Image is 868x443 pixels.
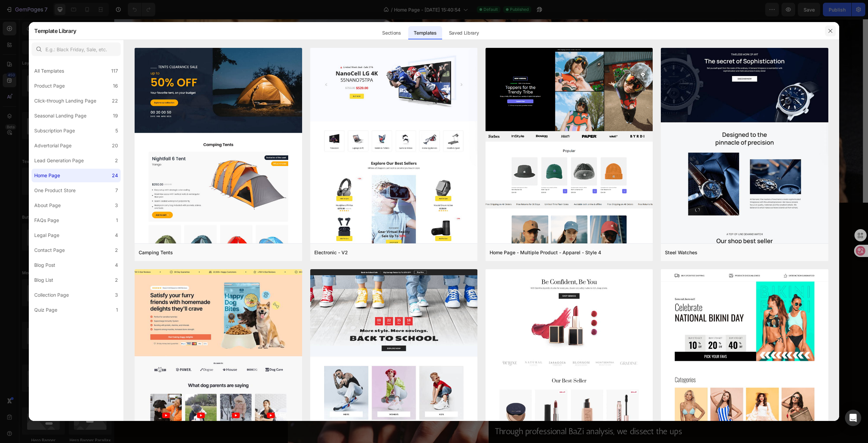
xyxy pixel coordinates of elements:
[375,174,379,178] button: Dot
[380,359,580,389] p: Your BaZi is your unique energy code, holding the key clues to wealth, career, relationships, and...
[34,22,76,40] h2: Template Library
[115,246,118,254] div: 2
[115,156,118,165] div: 2
[115,231,118,239] div: 4
[408,26,442,40] div: Templates
[528,299,618,327] h2: Numerology consulting services
[34,261,55,269] div: Blog Post
[34,186,76,195] div: One Product Store
[34,246,65,254] div: Contact Page
[267,299,357,327] h2: Lightning-struck wood pendant
[34,127,75,135] div: Subscription Page
[116,306,118,314] div: 1
[34,291,69,299] div: Collection Page
[113,82,118,90] div: 16
[380,341,580,358] h2: Interpreting Your Destiny Blueprint
[116,216,118,224] div: 1
[136,208,226,299] img: 3_03852cd1-f2c2-4f40-8f4e-fcf5bfc4b765.jpg
[112,171,118,180] div: 24
[267,208,357,299] img: 5_5c82d5f0-89cb-4b4c-9c12-d01250f460aa.jpg
[112,142,118,150] div: 20
[34,216,59,224] div: FAQs Page
[729,38,748,57] button: Carousel Next Arrow
[34,306,57,314] div: Quiz Page
[397,208,488,299] img: 3_eab07fa4-9b34-4730-a79a-d833507a0b5d.jpg
[139,248,173,257] div: Camping Tents
[34,276,53,284] div: Blog List
[136,299,226,327] h2: Lightning-struck wood bracelet
[115,276,118,284] div: 2
[665,248,697,257] div: Steel Watches
[34,231,59,239] div: Legal Page
[5,38,24,57] button: Carousel Back Arrow
[377,26,406,40] div: Sections
[115,291,118,299] div: 3
[443,26,485,40] div: Saved Library
[115,261,118,269] div: 4
[115,127,118,135] div: 5
[115,201,118,209] div: 3
[314,248,348,257] div: Electronic - V2
[34,201,61,209] div: About Page
[112,97,118,105] div: 22
[362,67,387,76] div: Get started
[176,15,572,57] h2: Lightning-struck wood A gift from natural energy
[34,97,96,105] div: Click-through Landing Page
[34,171,60,180] div: Home Page
[32,42,121,56] input: E.g.: Black Friday, Sale, etc.
[34,142,72,150] div: Advertorial Page
[845,410,861,426] div: Open Intercom Messenger
[113,112,118,120] div: 19
[34,156,84,165] div: Lead Generation Page
[34,82,65,90] div: Product Page
[115,186,118,195] div: 7
[490,248,601,257] div: Home Page - Multiple Product - Apparel - Style 4
[34,67,64,75] div: All Templates
[34,112,86,120] div: Seasonal Landing Page
[397,299,488,327] h2: Ornamen yang disesuaikan
[135,48,302,414] img: tent.png
[528,208,618,299] img: gempages_578689885427204993-5ad21f16-ef3e-4114-9494-0cabea744dca.png
[111,67,118,75] div: 117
